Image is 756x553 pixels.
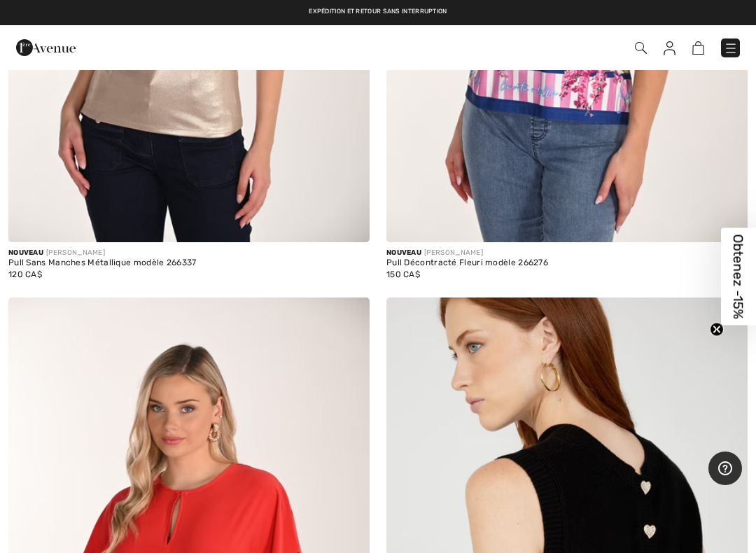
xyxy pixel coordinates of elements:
[386,269,420,279] span: 150 CA$
[708,451,742,486] iframe: Ouvre un widget dans lequel vous pouvez trouver plus d’informations
[664,41,675,55] img: Mes infos
[710,323,724,337] button: Close teaser
[635,42,647,54] img: Recherche
[8,258,370,268] div: Pull Sans Manches Métallique modèle 266337
[386,248,421,257] span: Nouveau
[721,228,756,325] div: Obtenez -15%Close teaser
[692,41,704,55] img: Panier d'achat
[8,248,370,258] div: [PERSON_NAME]
[8,269,42,279] span: 120 CA$
[386,258,748,268] div: Pull Décontracté Fleuri modèle 266276
[16,40,76,53] a: 1ère Avenue
[731,234,747,319] span: Obtenez -15%
[8,248,43,257] span: Nouveau
[724,41,738,55] img: Menu
[16,34,76,62] img: 1ère Avenue
[386,248,748,258] div: [PERSON_NAME]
